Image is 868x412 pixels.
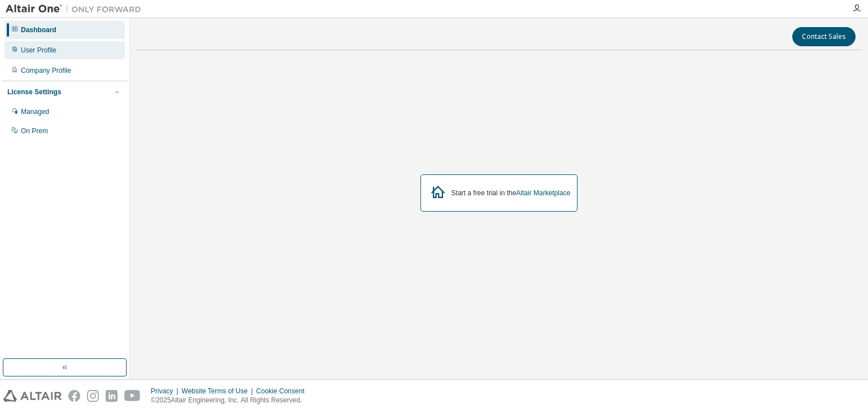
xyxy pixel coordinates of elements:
img: youtube.svg [124,390,141,402]
div: Website Terms of Use [181,387,256,396]
div: On Prem [21,126,48,135]
div: User Profile [21,46,57,55]
div: Start a free trial in the [452,189,571,198]
div: Dashboard [21,25,57,34]
a: Altair Marketplace [516,189,570,197]
img: Altair One [6,3,147,15]
img: altair_logo.svg [3,390,62,402]
img: linkedin.svg [106,390,118,402]
div: Managed [21,107,49,116]
div: License Settings [7,87,61,97]
div: Company Profile [21,66,71,75]
img: instagram.svg [87,390,99,402]
div: Privacy [151,387,181,396]
div: Cookie Consent [256,387,311,396]
p: © 2025 Altair Engineering, Inc. All Rights Reserved. [151,396,311,405]
img: facebook.svg [68,390,80,402]
button: Contact Sales [792,27,856,46]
